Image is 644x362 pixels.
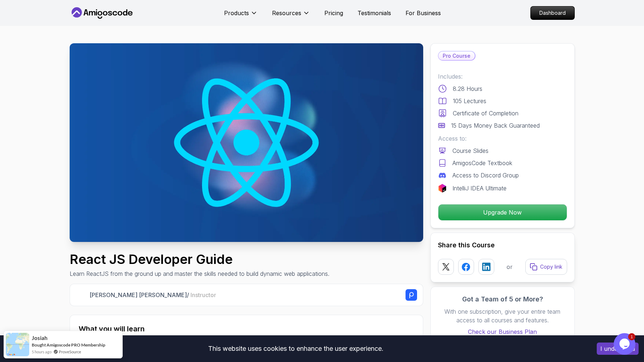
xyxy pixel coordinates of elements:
p: Upgrade Now [438,204,567,220]
a: Dashboard [530,6,575,20]
p: Copy link [540,263,562,270]
a: ProveSource [59,349,81,355]
a: Pricing [324,9,343,17]
p: With one subscription, give your entire team access to all courses and features. [438,307,567,325]
p: 15 Days Money Back Guaranteed [451,121,540,130]
h2: Share this Course [438,240,567,250]
a: Amigoscode PRO Membership [47,342,105,348]
span: Bought [32,342,46,348]
p: 105 Lectures [453,97,486,105]
p: IntelliJ IDEA Ultimate [452,184,507,193]
img: jetbrains logo [438,184,447,193]
button: Products [224,9,258,23]
p: or [507,262,513,271]
h3: Got a Team of 5 or More? [438,294,567,304]
p: Certificate of Completion [453,109,518,118]
p: Pro Course [438,52,475,60]
a: For Business [406,9,441,17]
iframe: chat widget [614,333,637,355]
img: Richard bray [76,289,87,312]
a: Testimonials [358,9,391,17]
img: provesource social proof notification image [6,333,29,356]
p: Products [224,9,249,17]
p: Access to: [438,134,567,143]
span: Instructor [191,297,217,304]
p: Learn ReactJS from the ground up and master the skills needed to build dynamic web applications. [70,269,329,278]
span: 5 hours ago [32,349,52,355]
p: Resources [272,9,301,17]
button: Copy link [525,259,567,275]
button: Accept cookies [597,343,639,355]
p: Course Slides [452,146,489,155]
p: [PERSON_NAME] [PERSON_NAME] / [90,296,217,305]
button: Upgrade Now [438,204,567,221]
p: Access to Discord Group [452,171,519,180]
img: reactjs-developer-guide_thumbnail [70,43,423,242]
p: Includes: [438,72,567,81]
p: 8.28 Hours [453,84,482,93]
span: josiah [32,335,48,341]
h1: React JS Developer Guide [70,252,329,266]
a: Check our Business Plan [438,327,567,336]
p: AmigosCode Textbook [452,159,512,167]
button: Resources [272,9,310,23]
div: This website uses cookies to enhance the user experience. [5,341,586,357]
